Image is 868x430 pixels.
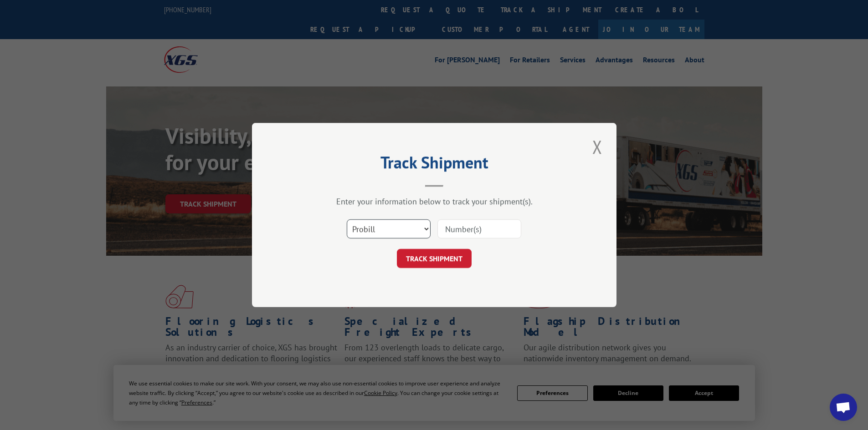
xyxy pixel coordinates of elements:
h2: Track Shipment [298,156,571,173]
div: Enter your information below to track your shipment(s). [298,196,571,207]
button: TRACK SHIPMENT [397,249,472,268]
input: Number(s) [437,219,521,238]
a: Open chat [830,394,857,421]
button: Close modal [590,134,605,159]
